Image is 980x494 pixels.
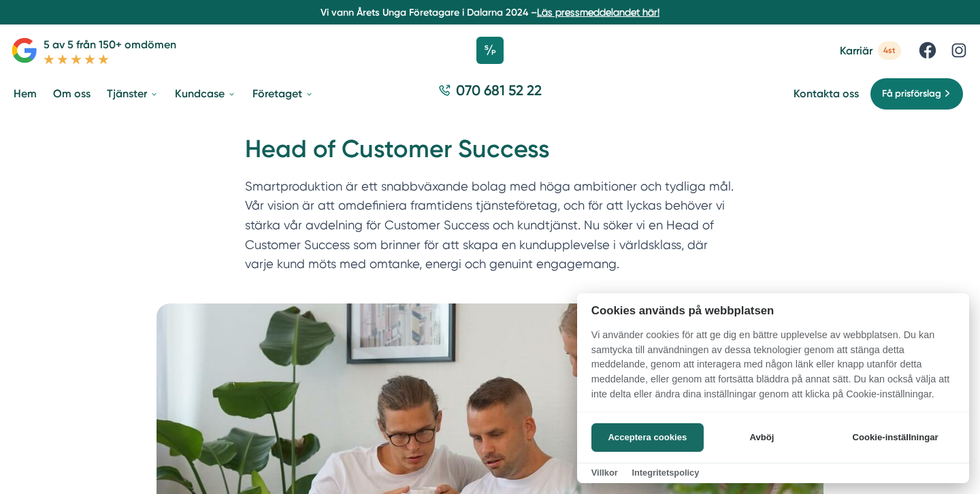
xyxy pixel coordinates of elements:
button: Avböj [708,423,816,452]
p: Vi använder cookies för att ge dig en bättre upplevelse av webbplatsen. Du kan samtycka till anvä... [577,328,969,411]
a: Integritetspolicy [632,467,699,478]
a: Villkor [591,467,618,478]
button: Acceptera cookies [591,423,704,452]
h2: Cookies används på webbplatsen [577,304,969,317]
button: Cookie-inställningar [836,423,955,452]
